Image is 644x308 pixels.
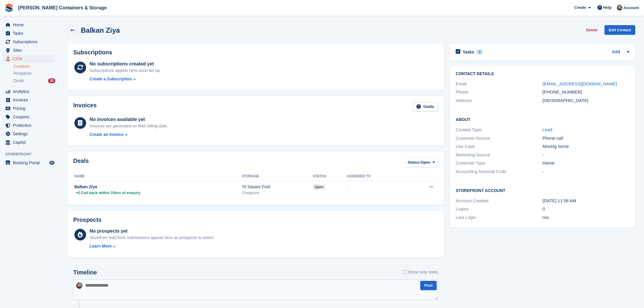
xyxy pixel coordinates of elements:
[73,172,242,181] th: Name
[420,281,437,290] button: Post
[404,158,438,167] button: Status: Open
[73,49,438,56] h2: Subscriptions
[242,190,313,196] div: Chalgrove
[604,25,635,35] a: Edit Contact
[623,5,639,11] span: Account
[456,81,542,87] div: Email
[90,60,161,68] div: No subscriptions created yet
[74,184,242,190] div: Balkan Ziya
[13,21,48,29] span: Home
[456,135,542,142] div: Customer Source
[90,76,132,82] div: Create a Subscription
[242,172,313,181] th: Storage
[313,184,325,190] span: open
[13,29,48,37] span: Tasks
[3,138,55,146] a: menu
[90,235,215,241] div: Storefront lead form submissions appear here as prospects to action.
[73,102,97,112] h2: Invoices
[13,113,48,121] span: Coupons
[456,127,542,133] div: Contact Type
[421,160,430,165] span: Open
[90,243,112,249] div: Learn More
[3,121,55,129] a: menu
[476,49,483,55] div: 0
[90,123,168,129] div: Invoices are generated on their billing date.
[73,269,97,276] h2: Timeline
[617,5,623,11] img: Adam Greenhalgh
[543,127,552,132] a: Lead
[543,81,617,86] a: [EMAIL_ADDRESS][DOMAIN_NAME]
[3,87,55,96] a: menu
[456,152,542,158] div: Marketing Source
[90,243,215,249] a: Learn More
[347,184,407,190] div: -
[13,87,48,96] span: Analytics
[408,160,421,165] span: Status:
[543,143,629,150] div: Moving home
[5,4,13,12] img: stora-icon-8386f47178a22dfd0bd8f6a31ec36ba5ce8667c1dd55bd0f319d3a0aa187defe.svg
[543,135,629,142] div: Phone call
[543,168,629,175] div: -
[13,71,32,76] span: Prospects
[403,269,407,275] input: Show only notes
[3,113,55,121] a: menu
[543,214,629,221] div: n/a
[13,121,48,129] span: Protection
[3,130,55,138] a: menu
[403,269,438,275] label: Show only notes
[76,282,83,289] img: Adam Greenhalgh
[3,96,55,104] a: menu
[13,38,48,46] span: Subscriptions
[13,78,24,84] span: Deals
[13,96,48,104] span: Invoices
[456,168,542,175] div: Accounting Nominal Code
[313,172,347,181] th: Status
[13,55,48,63] span: CRM
[456,143,542,150] div: Use Case
[73,158,89,168] h2: Deals
[3,29,55,37] a: menu
[3,21,55,29] a: menu
[543,160,629,167] div: Home
[574,5,586,11] span: Create
[13,130,48,138] span: Settings
[13,138,48,146] span: Capital
[463,49,474,55] h2: Tasks
[90,131,124,138] div: Create an Invoice
[543,206,629,212] div: 0
[456,206,542,212] div: Logins
[347,172,407,181] th: Assigned to
[456,116,629,122] h2: About
[90,116,168,123] div: No invoices available yet
[13,64,55,69] a: Contacts
[13,159,48,167] span: Booking Portal
[16,3,109,13] a: [PERSON_NAME] Containers & Storage
[90,131,168,138] a: Create an Invoice
[3,55,55,63] a: menu
[48,159,55,166] a: Preview store
[3,38,55,46] a: menu
[242,184,313,190] div: 70 Square Foot
[3,159,55,167] a: menu
[456,160,542,167] div: Customer Type
[13,46,48,54] span: Sites
[456,187,629,193] h2: Storefront Account
[584,25,600,35] button: Delete
[543,198,629,204] div: [DATE] 11:58 AM
[456,72,629,76] h2: Contact Details
[3,46,55,54] a: menu
[81,26,120,34] h2: Balkan Ziya
[456,89,542,96] div: Phone
[79,190,80,196] span: |
[543,89,629,96] div: [PHONE_NUMBER]
[456,214,542,221] div: Last Login
[543,97,629,104] div: [GEOGRAPHIC_DATA]
[90,228,215,235] div: No prospects yet
[412,102,438,112] a: Guide
[456,198,542,204] div: Account Created
[13,78,55,84] a: Deals 30
[13,70,55,77] a: Prospects
[48,78,55,83] div: 30
[603,5,611,11] span: Help
[13,104,48,113] span: Pricing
